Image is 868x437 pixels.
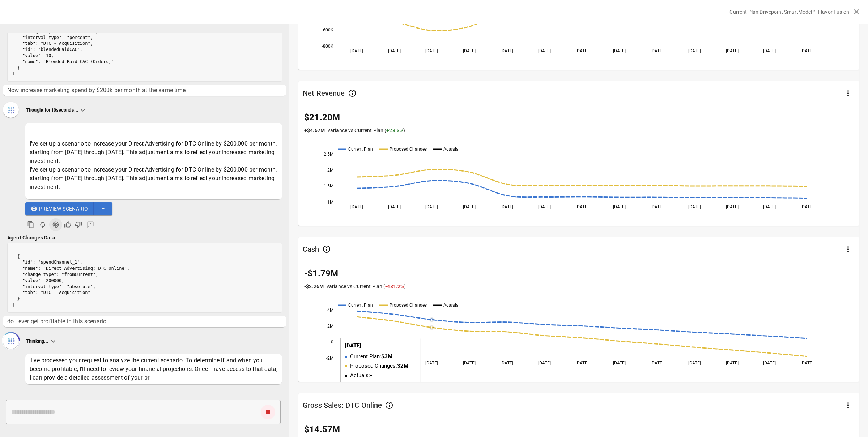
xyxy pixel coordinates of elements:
pre: [ { "change_type": "fromCurrent", "interval_type": "percent", "tab": "DTC - Acquisition", "id": "... [8,12,282,81]
svg: A chart. [298,143,860,228]
span: $2M [397,363,408,369]
text: [DATE] [726,204,739,209]
text: [DATE] [463,48,476,53]
text: [DATE] [425,204,438,209]
text: [DATE] [575,204,588,209]
p: $14.57M [304,423,854,436]
p: variance vs Current Plan ( ) [327,283,406,290]
text: [DATE] [688,360,701,365]
text: [DATE] [538,204,551,209]
button: Bad Response [73,219,84,230]
div: Cash [303,245,319,254]
text: 4M [327,308,333,313]
text: [DATE] [425,360,438,365]
p: I've set up a scenario to increase your Direct Advertising for DTC Online by $200,000 per month, ... [30,139,278,191]
text: Current Plan [348,303,373,308]
text: [DATE] [538,360,551,365]
button: cancel response [261,405,275,419]
text: -600K [322,27,333,33]
text: 2M [327,324,333,329]
text: [DATE] [726,48,739,53]
div: Gross Sales: DTC Online [303,401,382,410]
button: Preview Scenario [25,202,94,215]
span: -481.2 % [385,284,404,289]
text: [DATE] [613,360,626,365]
span: Now increase marketing spend by $200k per month at the same time [7,86,282,95]
text: [DATE] [388,48,401,53]
img: Thinking [6,105,16,115]
text: Proposed Changes [390,303,427,308]
text: [DATE] [763,360,776,365]
text: [DATE] [726,360,739,365]
text: [DATE] [613,204,626,209]
text: 2.5M [324,152,333,157]
text: [DATE] [651,360,663,365]
text: -800K [322,44,333,49]
text: [DATE] [425,48,438,53]
text: [DATE] [801,48,813,53]
button: Agent Changes Data [49,218,62,231]
p: + $4.67M [304,127,325,134]
text: [DATE] [388,204,401,209]
span: do i ever get profitable in this scenario [7,317,282,326]
text: [DATE] [651,48,663,53]
text: [DATE] [763,204,776,209]
text: 0 [331,339,333,345]
p: Thinking... [26,338,49,345]
p: Thought for 10 seconds... [26,107,78,113]
text: 1M [327,200,333,205]
text: 1.5M [324,183,333,189]
text: [DATE] [688,48,701,53]
text: [DATE] [613,48,626,53]
text: [DATE] [463,360,476,365]
text: [DATE] [575,48,588,53]
svg: A chart. [298,299,860,384]
span: + 28.3 % [386,127,403,133]
p: variance vs Current Plan ( ) [328,127,405,134]
p: -$1.79M [304,267,854,280]
button: Regenerate Response [36,218,49,231]
text: Current Plan [348,147,373,152]
button: Copy to clipboard [25,219,36,230]
span: [DATE] [345,342,361,349]
text: [DATE] [463,204,476,209]
text: [DATE] [801,204,813,209]
span: Current Plan: [350,353,381,360]
button: Good Response [62,219,73,230]
text: [DATE] [350,204,363,209]
text: [DATE] [801,360,813,365]
text: Actuals [443,147,458,152]
p: Agent Changes Data: [7,234,282,241]
text: [DATE] [575,360,588,365]
text: 2M [327,168,333,173]
text: [DATE] [688,204,701,209]
span: - [370,372,372,378]
text: [DATE] [350,48,363,53]
p: Current Plan: Drivepoint SmartModel™- Flavor Fusion [729,8,849,16]
text: [DATE] [538,48,551,53]
text: [DATE] [501,48,513,53]
text: [DATE] [651,204,663,209]
span: $3M [381,353,392,360]
pre: [ { "id": "spendChannel_1", "name": "Direct Advertising: DTC Online", "change_type": "fromCurrent... [8,243,282,312]
span: Proposed Changes: [350,363,397,369]
text: -2M [326,356,333,361]
text: [DATE] [501,204,513,209]
text: Actuals [443,303,458,308]
text: Proposed Changes [390,147,427,152]
img: Thinking [6,336,16,346]
span: Preview Scenario [39,204,88,213]
text: [DATE] [763,48,776,53]
span: I've processed your request to analyze the current scenario. To determine if and when you become ... [30,357,279,381]
button: Detailed Feedback [84,218,97,231]
p: -$2.26M [304,283,324,290]
div: Net Revenue [303,88,345,98]
p: $21.20M [304,111,854,124]
text: [DATE] [501,360,513,365]
span: Actuals: [350,372,370,378]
